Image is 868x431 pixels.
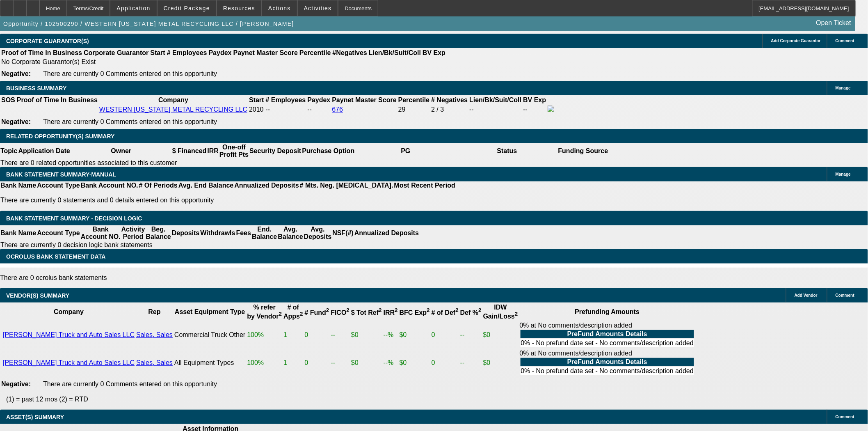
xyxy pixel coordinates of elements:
sup: 2 [515,311,518,317]
b: FICO [331,309,349,316]
a: 676 [332,106,343,113]
div: 29 [398,106,429,113]
p: (1) = past 12 mos (2) = RTD [6,396,868,403]
td: 100% [247,321,282,348]
td: -- [307,105,331,114]
span: Credit Package [164,5,210,11]
td: 0% - No prefund date set - No comments/description added [521,367,694,375]
th: Funding Source [558,143,609,159]
b: Company [54,308,84,315]
b: Corporate Guarantor [84,49,148,56]
span: Add Corporate Guarantor [771,39,821,43]
a: Sales, Sales [136,331,173,338]
th: Account Type [37,225,80,241]
sup: 2 [395,307,397,314]
b: # Employees [266,96,306,103]
th: Application Date [18,143,70,159]
b: Negative: [1,381,31,387]
th: Avg. Deposits [304,225,332,241]
td: -- [460,349,482,376]
th: Fees [236,225,251,241]
span: There are currently 0 Comments entered on this opportunity [43,381,217,387]
button: Application [110,0,156,16]
sup: 2 [326,307,329,314]
td: $0 [483,321,519,348]
span: RELATED OPPORTUNITY(S) SUMMARY [6,133,114,140]
b: Paydex [307,96,330,103]
th: # Mts. Neg. [MEDICAL_DATA]. [299,181,394,190]
img: facebook-icon.png [548,105,554,112]
b: Paydex [209,49,232,56]
th: Activity Period [121,225,146,241]
td: $0 [351,349,382,376]
th: NSF(#) [332,225,354,241]
div: 0% at No comments/description added [520,322,695,348]
td: 1 [283,349,303,376]
span: CORPORATE GUARANTOR(S) [6,38,89,44]
b: # of Apps [283,304,303,320]
th: Bank Account NO. [80,181,139,190]
span: OCROLUS BANK STATEMENT DATA [6,253,105,260]
td: --% [383,321,398,348]
b: Prefunding Amounts [575,308,640,315]
a: [PERSON_NAME] Truck and Auto Sales LLC [3,359,135,366]
a: Open Ticket [813,16,854,30]
th: Proof of Time In Business [16,96,98,104]
span: Activities [304,5,332,11]
button: Resources [217,0,261,16]
th: $ Financed [172,143,207,159]
th: Bank Account NO. [80,225,121,241]
b: PreFund Amounts Details [567,358,647,365]
td: -- [460,321,482,348]
span: There are currently 0 Comments entered on this opportunity [43,70,217,77]
b: Negative: [1,70,31,77]
b: Paynet Master Score [233,49,298,56]
th: PG [355,143,456,159]
td: 0 [431,321,459,348]
sup: 2 [379,307,381,314]
b: # Employees [167,49,207,56]
td: 0 [304,321,330,348]
b: BFC Exp [400,309,430,316]
b: Lien/Bk/Suit/Coll [469,96,521,103]
th: IRR [207,143,219,159]
sup: 2 [478,307,481,314]
span: BANK STATEMENT SUMMARY-MANUAL [6,171,116,178]
div: 2 / 3 [431,106,468,113]
b: Paynet Master Score [332,96,396,103]
span: Manage [836,86,851,90]
button: Credit Package [158,0,216,16]
th: Beg. Balance [145,225,171,241]
span: Manage [836,172,851,177]
td: -- [330,349,350,376]
span: Comment [836,415,854,419]
button: Actions [262,0,297,16]
b: Lien/Bk/Suit/Coll [369,49,421,56]
span: -- [266,106,270,113]
span: There are currently 0 Comments entered on this opportunity [43,118,217,125]
th: Avg. End Balance [178,181,234,190]
th: Annualized Deposits [234,181,299,190]
th: Annualized Deposits [354,225,419,241]
td: 0 [431,349,459,376]
td: No Corporate Guarantor(s) Exist [1,58,449,66]
span: Bank Statement Summary - Decision Logic [6,215,142,222]
b: Start [249,96,264,103]
span: Opportunity / 102500290 / WESTERN [US_STATE] METAL RECYCLING LLC / [PERSON_NAME] [3,21,294,27]
a: Sales, Sales [136,359,173,366]
td: -- [330,321,350,348]
span: Comment [836,39,854,43]
b: # Negatives [431,96,468,103]
sup: 2 [347,307,349,314]
td: 100% [247,349,282,376]
th: Account Type [37,181,80,190]
sup: 2 [300,311,303,317]
span: Application [116,5,150,11]
span: Comment [836,293,854,298]
td: $0 [399,349,430,376]
th: # Of Periods [139,181,178,190]
b: BV Exp [523,96,546,103]
th: Status [457,143,558,159]
span: Actions [268,5,291,11]
b: IDW Gain/Loss [483,304,518,320]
